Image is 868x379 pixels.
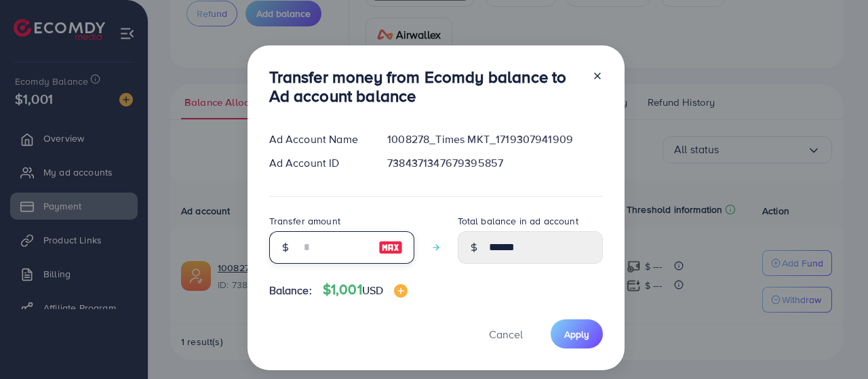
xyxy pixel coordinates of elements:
[472,319,540,348] button: Cancel
[551,319,603,348] button: Apply
[258,132,377,147] div: Ad Account Name
[376,132,613,147] div: 1008278_Times MKT_1719307941909
[269,283,312,298] span: Balance:
[394,284,408,298] img: image
[258,155,377,171] div: Ad Account ID
[323,281,408,298] h4: $1,001
[362,283,383,298] span: USD
[564,327,589,341] span: Apply
[458,214,578,228] label: Total balance in ad account
[269,67,581,106] h3: Transfer money from Ecomdy balance to Ad account balance
[489,327,523,342] span: Cancel
[376,155,613,171] div: 7384371347679395857
[810,318,858,369] iframe: Chat
[269,214,340,228] label: Transfer amount
[378,239,403,256] img: image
